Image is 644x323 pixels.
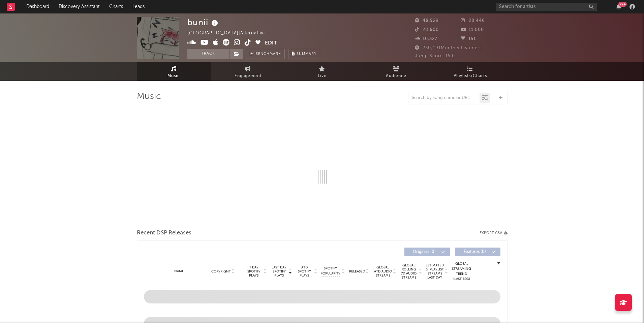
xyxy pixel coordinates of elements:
[616,4,621,9] button: 99+
[415,46,482,50] span: 230,491 Monthly Listeners
[459,250,490,254] span: Features ( 0 )
[496,3,597,11] input: Search for artists
[265,39,277,47] button: Edit
[400,263,418,280] span: Global Rolling 7D Audio Streams
[297,52,316,56] span: Summary
[404,248,450,256] button: Originals(0)
[386,72,406,80] span: Audience
[349,269,365,273] span: Released
[426,263,444,280] span: Estimated % Playlist Streams Last Day
[285,62,359,81] a: Live
[187,17,220,28] div: bunii
[461,37,476,41] span: 151
[454,72,487,80] span: Playlists/Charts
[211,62,285,81] a: Engagement
[415,28,439,32] span: 28,600
[452,261,472,282] div: Global Streaming Trend (Last 60D)
[167,72,180,80] span: Music
[408,95,480,101] input: Search by song name or URL
[157,269,202,274] div: Name
[187,49,229,59] button: Track
[235,72,262,80] span: Engagement
[245,265,263,278] span: 7 Day Spotify Plays
[359,62,433,81] a: Audience
[409,250,440,254] span: Originals ( 0 )
[270,265,288,278] span: Last Day Spotify Plays
[480,231,508,235] button: Export CSV
[320,266,340,276] span: Spotify Popularity
[137,229,191,237] span: Recent DSP Releases
[461,19,485,23] span: 28,446
[415,54,455,58] span: Jump Score: 96.0
[187,29,273,37] div: [GEOGRAPHIC_DATA] | Alternative
[618,2,627,7] div: 99 +
[374,265,392,278] span: Global ATD Audio Streams
[288,49,320,59] button: Summary
[415,19,439,23] span: 48,929
[255,50,281,58] span: Benchmark
[318,72,327,80] span: Live
[455,248,500,256] button: Features(0)
[461,28,484,32] span: 11,000
[433,62,508,81] a: Playlists/Charts
[296,265,313,278] span: ATD Spotify Plays
[137,62,211,81] a: Music
[211,269,231,273] span: Copyright
[246,49,285,59] a: Benchmark
[415,37,437,41] span: 10,327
